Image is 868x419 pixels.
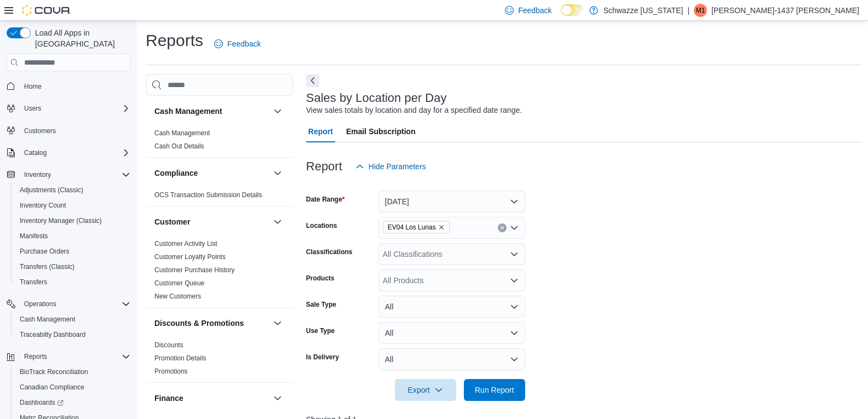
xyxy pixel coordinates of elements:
[11,213,135,228] button: Inventory Manager (Classic)
[15,245,74,258] a: Purchase Orders
[20,368,88,376] span: BioTrack Reconciliation
[24,104,41,113] span: Users
[15,313,79,326] a: Cash Management
[11,274,135,290] button: Transfers
[15,183,88,197] a: Adjustments (Classic)
[15,396,68,409] a: Dashboards
[146,237,293,307] div: Customer
[20,186,83,194] span: Adjustments (Classic)
[687,4,689,17] p: |
[271,215,284,228] button: Customer
[518,5,551,16] span: Feedback
[31,27,130,49] span: Load All Apps in [GEOGRAPHIC_DATA]
[20,80,46,93] a: Home
[154,292,201,301] span: New Customers
[510,223,519,232] button: Open list of options
[2,78,135,94] button: Home
[383,221,450,233] span: EV04 Los Lunas
[15,214,130,227] span: Inventory Manager (Classic)
[11,244,135,259] button: Purchase Orders
[711,4,859,17] p: [PERSON_NAME]-1437 [PERSON_NAME]
[388,222,436,233] span: EV04 Los Lunas
[24,82,42,91] span: Home
[308,120,333,142] span: Report
[15,214,106,227] a: Inventory Manager (Classic)
[20,350,130,363] span: Reports
[154,253,226,261] a: Customer Loyalty Points
[20,102,45,115] button: Users
[2,296,135,312] button: Operations
[694,4,707,17] div: Mariah-1437 Marquez
[378,322,525,344] button: All
[395,379,456,401] button: Export
[15,365,93,378] a: BioTrack Reconciliation
[378,191,525,213] button: [DATE]
[15,381,89,394] a: Canadian Compliance
[154,266,235,274] span: Customer Purchase History
[15,229,130,243] span: Manifests
[11,312,135,327] button: Cash Management
[154,341,183,349] a: Discounts
[15,328,90,341] a: Traceabilty Dashboard
[20,383,84,392] span: Canadian Compliance
[154,279,204,287] a: Customer Queue
[154,216,269,227] button: Customer
[154,393,183,404] h3: Finance
[475,384,514,395] span: Run Report
[15,381,130,394] span: Canadian Compliance
[154,168,198,179] h3: Compliance
[306,195,345,204] label: Date Range
[306,274,335,283] label: Products
[464,379,525,401] button: Run Report
[20,102,130,115] span: Users
[146,188,293,206] div: Compliance
[154,266,235,274] a: Customer Purchase History
[15,396,130,409] span: Dashboards
[146,127,293,157] div: Cash Management
[15,275,130,289] span: Transfers
[306,326,335,335] label: Use Type
[15,260,130,273] span: Transfers (Classic)
[271,317,284,330] button: Discounts & Promotions
[11,182,135,198] button: Adjustments (Classic)
[154,191,262,199] a: OCS Transaction Submission Details
[227,38,261,49] span: Feedback
[306,160,342,173] h3: Report
[154,106,222,117] h3: Cash Management
[510,250,519,259] button: Open list of options
[154,240,217,248] a: Customer Activity List
[24,300,56,308] span: Operations
[154,191,262,199] span: OCS Transaction Submission Details
[154,239,217,248] span: Customer Activity List
[2,349,135,364] button: Reports
[561,4,584,16] input: Dark Mode
[306,221,337,230] label: Locations
[498,223,507,232] button: Clear input
[306,300,336,309] label: Sale Type
[154,252,226,261] span: Customer Loyalty Points
[15,313,130,326] span: Cash Management
[154,354,206,362] a: Promotion Details
[2,101,135,116] button: Users
[346,120,416,142] span: Email Subscription
[20,262,74,271] span: Transfers (Classic)
[154,292,201,300] a: New Customers
[401,379,450,401] span: Export
[306,353,339,361] label: Is Delivery
[11,198,135,213] button: Inventory Count
[20,79,130,93] span: Home
[20,278,47,286] span: Transfers
[271,392,284,405] button: Finance
[20,168,55,181] button: Inventory
[306,248,353,256] label: Classifications
[20,247,70,256] span: Purchase Orders
[271,105,284,118] button: Cash Management
[20,168,130,181] span: Inventory
[20,146,51,159] button: Catalog
[154,367,188,376] span: Promotions
[15,365,130,378] span: BioTrack Reconciliation
[11,327,135,342] button: Traceabilty Dashboard
[271,167,284,180] button: Compliance
[154,354,206,363] span: Promotion Details
[15,199,71,212] a: Inventory Count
